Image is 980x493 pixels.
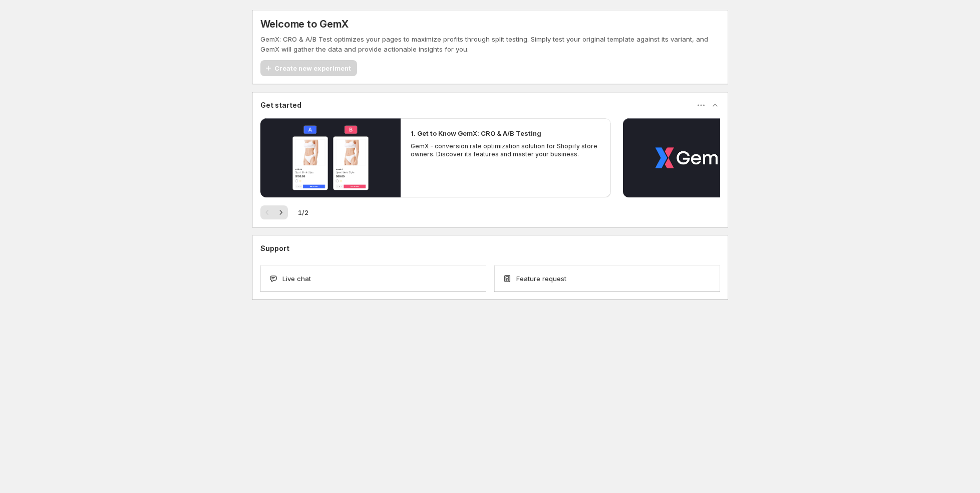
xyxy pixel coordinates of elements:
[282,274,311,284] span: Live chat
[260,18,349,30] h5: Welcome to GemX
[260,100,301,110] h3: Get started
[516,274,566,284] span: Feature request
[298,207,308,217] span: 1 / 2
[260,243,289,254] h3: Support
[411,142,601,158] p: GemX - conversion rate optimization solution for Shopify store owners. Discover its features and ...
[260,34,720,54] p: GemX: CRO & A/B Test optimizes your pages to maximize profits through split testing. Simply test ...
[411,128,541,138] h2: 1. Get to Know GemX: CRO & A/B Testing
